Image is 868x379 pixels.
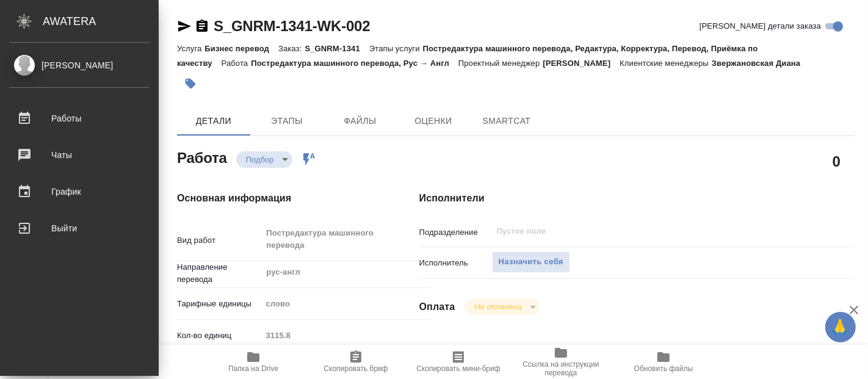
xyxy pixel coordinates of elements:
div: Подбор [465,298,540,315]
p: Услуга [177,44,204,53]
div: График [9,182,150,201]
button: Добавить тэг [177,70,204,97]
p: Вид работ [177,234,261,247]
p: Постредактура машинного перевода, Редактура, Корректура, Перевод, Приёмка по качеству [177,44,758,68]
span: Обновить файлы [634,364,693,373]
a: Выйти [3,213,156,244]
span: Папка на Drive [228,364,278,373]
p: Тарифные единицы [177,298,261,310]
p: S_GNRM-1341 [305,44,369,53]
button: Папка на Drive [202,345,305,379]
button: Скопировать ссылку [195,19,209,34]
p: Постредактура машинного перевода, Рус → Англ [251,59,458,68]
span: Этапы [258,114,316,129]
h4: Исполнители [419,191,855,206]
p: Направление перевода [177,261,261,286]
p: Бизнес перевод [204,44,278,53]
span: Скопировать бриф [324,364,388,373]
input: Пустое поле [496,224,790,239]
span: Детали [184,114,243,129]
h2: Работа [177,146,227,168]
span: Файлы [331,114,389,129]
div: слово [261,294,430,314]
a: Чаты [3,140,156,170]
p: Работа [222,59,251,68]
button: Не оплачена [471,301,525,312]
p: Заказ: [278,44,305,53]
p: [PERSON_NAME] [543,59,620,68]
a: График [3,176,156,207]
a: Работы [3,103,156,134]
h4: Оплата [419,300,455,314]
input: Пустое поле [261,327,430,344]
span: [PERSON_NAME] детали заказа [700,20,821,32]
span: Ссылка на инструкции перевода [517,360,605,377]
button: Обновить файлы [612,345,715,379]
button: Скопировать мини-бриф [407,345,510,379]
h4: Основная информация [177,191,371,206]
span: Назначить себя [499,255,563,269]
span: Скопировать мини-бриф [416,364,500,373]
div: Чаты [9,146,150,164]
p: Кол-во единиц [177,330,261,342]
p: Проектный менеджер [458,59,543,68]
p: Этапы услуги [369,44,423,53]
span: 🙏 [830,314,851,340]
p: Подразделение [419,226,492,239]
p: Исполнитель [419,257,492,269]
button: Ссылка на инструкции перевода [510,345,612,379]
button: Скопировать ссылку для ЯМессенджера [177,19,192,34]
div: AWATERA [43,9,159,34]
button: 🙏 [825,312,856,342]
div: Подбор [236,151,292,168]
button: Скопировать бриф [305,345,407,379]
button: Подбор [242,154,278,165]
p: Клиентские менеджеры [620,59,712,68]
button: Назначить себя [492,251,570,273]
div: Выйти [9,219,150,237]
a: S_GNRM-1341-WK-002 [214,18,370,34]
div: Работы [9,109,150,128]
h2: 0 [833,151,841,171]
span: Оценки [404,114,463,129]
p: Звержановская Диана [712,59,809,68]
span: SmartCat [477,114,536,129]
div: [PERSON_NAME] [9,59,150,72]
h4: Дополнительно [419,344,855,359]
